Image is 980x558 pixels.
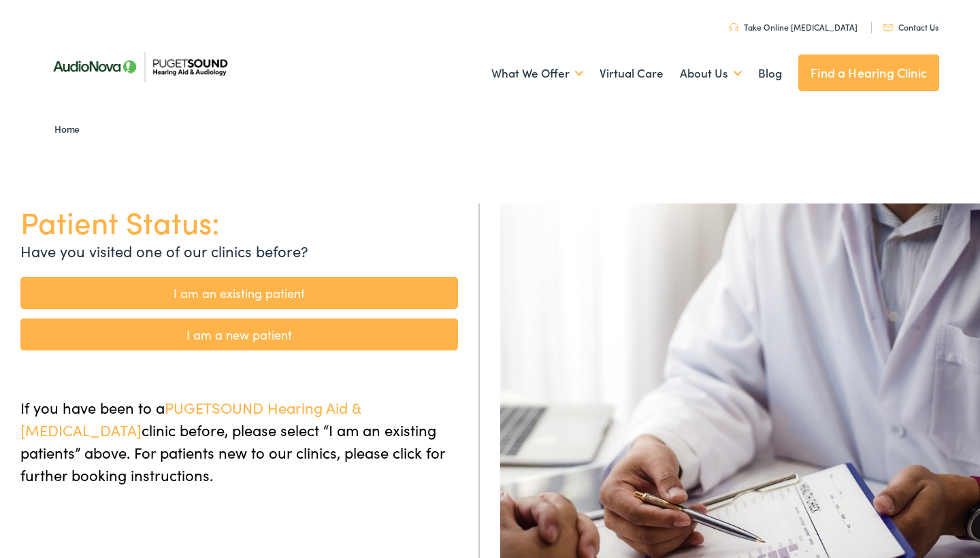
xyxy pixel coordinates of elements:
[729,21,857,33] a: Take Online [MEDICAL_DATA]
[729,23,738,31] img: utility icon
[20,203,458,240] h1: Patient Status:
[20,397,361,440] span: PUGETSOUND Hearing Aid & [MEDICAL_DATA]
[883,21,938,33] a: Contact Us
[491,48,583,99] a: What We Offer
[680,48,742,99] a: About Us
[600,48,664,99] a: Virtual Care
[54,122,86,135] a: Home
[20,277,458,309] a: I am an existing patient
[883,24,893,31] img: utility icon
[758,48,782,99] a: Blog
[20,318,458,350] a: I am a new patient
[20,240,458,262] p: Have you visited one of our clinics before?
[20,396,458,486] p: If you have been to a clinic before, please select “I am an existing patients” above. For patient...
[798,54,939,91] a: Find a Hearing Clinic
